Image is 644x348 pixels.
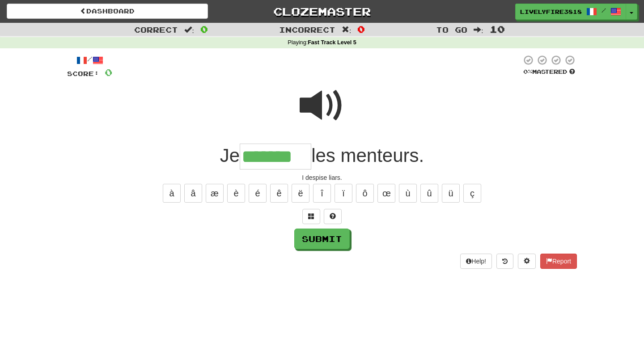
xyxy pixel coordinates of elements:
span: Correct [134,25,178,34]
button: ü [442,184,460,203]
button: Single letter hint - you only get 1 per sentence and score half the points! alt+h [324,209,342,224]
span: 0 [200,24,208,34]
span: To go [436,25,467,34]
button: ë [292,184,309,203]
button: ï [335,184,352,203]
button: Report [540,254,577,269]
a: Clozemaster [221,4,423,19]
a: LivelyFire3818 / [515,4,626,20]
a: Dashboard [7,4,208,19]
span: 0 [357,24,365,34]
span: 0 [105,67,112,78]
button: û [420,184,438,203]
button: ç [463,184,481,203]
span: les menteurs. [311,145,424,166]
span: Je [220,145,240,166]
button: â [184,184,202,203]
button: à [163,184,181,203]
span: 0 % [523,68,532,75]
div: Mastered [521,68,577,76]
button: Switch sentence to multiple choice alt+p [302,209,320,224]
span: / [602,7,606,13]
span: : [184,26,194,34]
span: LivelyFire3818 [520,8,582,16]
div: / [67,55,112,66]
button: î [313,184,331,203]
div: I despise liars. [67,173,577,182]
span: Incorrect [279,25,335,34]
button: ê [270,184,288,203]
button: é [249,184,267,203]
button: ô [356,184,374,203]
button: Submit [294,229,350,249]
span: Score: [67,70,99,77]
button: Help! [460,254,492,269]
span: : [474,26,483,34]
span: 10 [490,24,505,34]
button: ù [399,184,417,203]
strong: Fast Track Level 5 [308,39,356,46]
button: œ [377,184,395,203]
button: æ [206,184,224,203]
button: è [227,184,245,203]
button: Round history (alt+y) [496,254,513,269]
span: : [342,26,352,34]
